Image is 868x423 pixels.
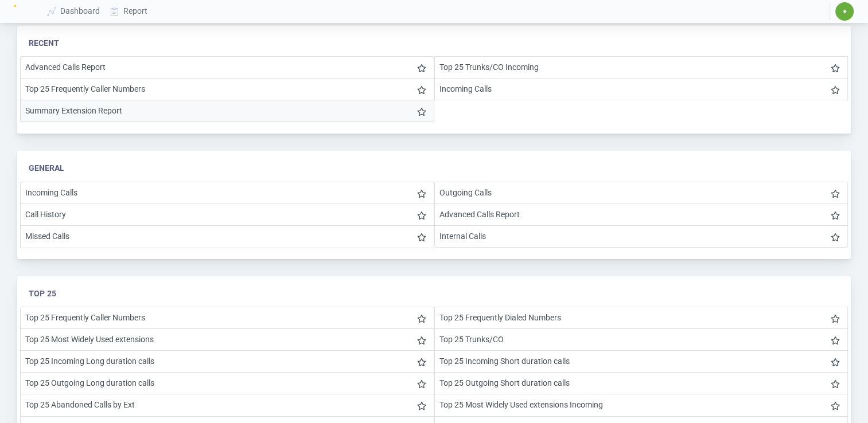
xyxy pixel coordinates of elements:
a: Report [106,1,153,22]
button: ✷ [835,2,854,21]
a: Dashboard [42,1,106,22]
li: Top 25 Frequently Caller Numbers [20,307,434,329]
li: Advanced Calls Report [434,203,848,226]
li: Call History [20,203,434,226]
li: Advanced Calls Report [20,56,434,79]
li: Incoming Calls [20,182,434,204]
li: Top 25 Incoming Long duration calls [20,350,434,373]
div: Recent [29,37,839,49]
li: Top 25 Frequently Caller Numbers [20,78,434,100]
li: Top 25 Abandoned Calls by Ext [20,394,434,416]
li: Top 25 Trunks/CO Incoming [434,56,848,79]
li: Top 25 Outgoing Short duration calls [434,372,848,394]
div: Top 25 [29,288,839,300]
img: Logo [14,5,28,18]
div: General [29,162,839,174]
span: ✷ [842,8,847,15]
li: Top 25 Frequently Dialed Numbers [434,307,848,329]
li: Top 25 Most Widely Used extensions [20,328,434,351]
li: Top 25 Trunks/CO [434,328,848,351]
li: Top 25 Most Widely Used extensions Incoming [434,394,848,416]
li: Missed Calls [20,225,434,248]
li: Summary Extension Report [20,100,434,122]
li: Top 25 Incoming Short duration calls [434,350,848,373]
li: Outgoing Calls [434,182,848,204]
li: Internal Calls [434,225,848,248]
li: Top 25 Outgoing Long duration calls [20,372,434,394]
li: Incoming Calls [434,78,848,100]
